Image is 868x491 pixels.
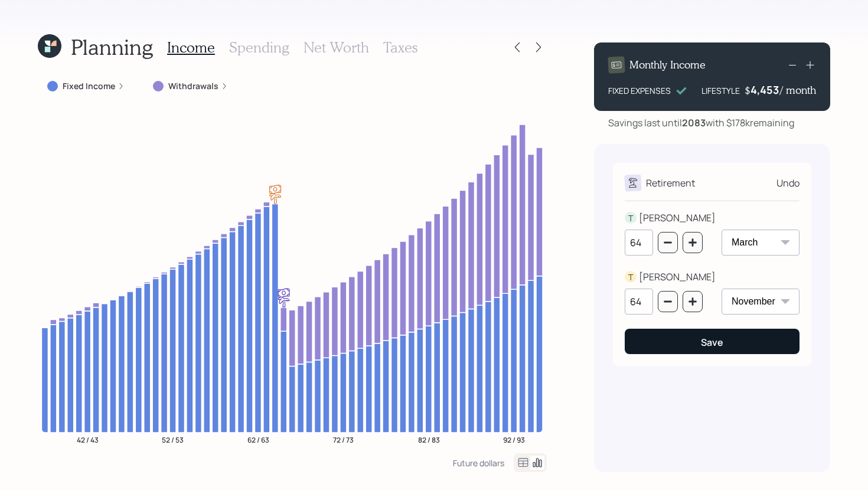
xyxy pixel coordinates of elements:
h3: Net Worth [304,39,369,56]
div: Retirement [646,176,695,190]
div: LIFESTYLE [701,84,740,97]
div: Save [701,336,723,349]
div: Undo [776,176,800,190]
tspan: 92 / 93 [503,434,525,444]
h4: / month [780,84,816,97]
tspan: 82 / 83 [418,434,440,444]
div: [PERSON_NAME] [639,270,716,284]
div: FIXED EXPENSES [608,84,671,97]
h3: Income [167,39,215,56]
div: Future dollars [453,457,504,469]
h3: Taxes [383,39,417,56]
label: Fixed Income [63,80,115,92]
h4: $ [745,84,750,97]
tspan: 52 / 53 [162,434,184,444]
h1: Planning [71,34,153,60]
div: T [625,271,637,283]
div: T [625,212,637,224]
tspan: 42 / 43 [77,434,99,444]
b: 2083 [682,116,706,129]
div: Savings last until with $178k remaining [608,116,794,130]
tspan: 62 / 63 [247,434,269,444]
h3: Spending [229,39,289,56]
div: [PERSON_NAME] [639,211,716,225]
tspan: 72 / 73 [333,434,354,444]
label: Withdrawals [168,80,218,92]
div: 4,453 [750,83,780,97]
button: Save [625,329,800,354]
h4: Monthly Income [629,58,706,71]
